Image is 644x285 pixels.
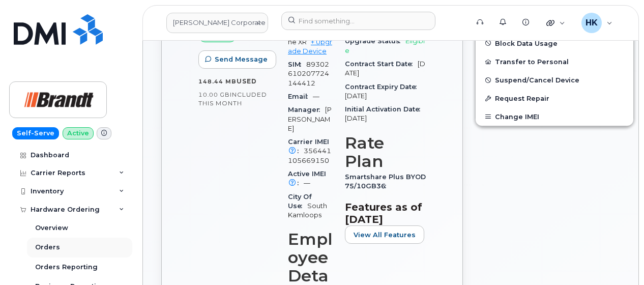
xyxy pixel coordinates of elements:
span: 10.00 GB [198,91,230,98]
button: View All Features [345,225,424,244]
a: + Upgrade Device [288,38,332,55]
span: SIM [288,61,306,68]
span: [DATE] [345,115,367,122]
span: 89302610207724144412 [288,61,329,87]
button: Request Repair [476,89,633,107]
button: Send Message [198,50,276,69]
span: Suspend/Cancel Device [495,76,579,84]
div: Quicklinks [539,13,572,33]
span: 356441105669150 [288,147,331,164]
span: Contract Expiry Date [345,83,422,91]
button: Suspend/Cancel Device [476,71,633,89]
span: Contract Start Date [345,60,418,68]
span: [DATE] [345,92,367,100]
span: — [304,179,310,187]
span: included this month [198,91,267,107]
span: Carrier IMEI [288,138,329,155]
span: used [237,77,257,85]
span: Upgrade Status [345,37,405,45]
button: Change IMEI [476,107,633,126]
span: Send Message [215,54,268,64]
span: Active IMEI [288,170,326,187]
h3: Features as of [DATE] [345,201,426,225]
span: Email [288,93,313,100]
span: South Kamloops [288,202,327,219]
span: HK [586,17,598,29]
button: Transfer to Personal [476,52,633,71]
a: Brandt Corporate Services LTD [166,13,268,33]
span: View All Features [354,230,416,240]
span: [PERSON_NAME] [288,106,332,132]
span: Smartshare Plus BYOD 75/10GB36 [345,173,426,190]
span: Eligible [345,37,425,54]
span: 148.44 MB [198,78,237,85]
input: Find something... [281,12,435,30]
span: Initial Activation Date [345,105,425,113]
h3: Rate Plan [345,134,426,170]
span: Manager [288,106,325,113]
div: Harpreet Kaur [574,13,620,33]
span: iPhone XR [288,28,332,45]
span: City Of Use [288,193,312,210]
button: Block Data Usage [476,34,633,52]
span: — [313,93,319,100]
